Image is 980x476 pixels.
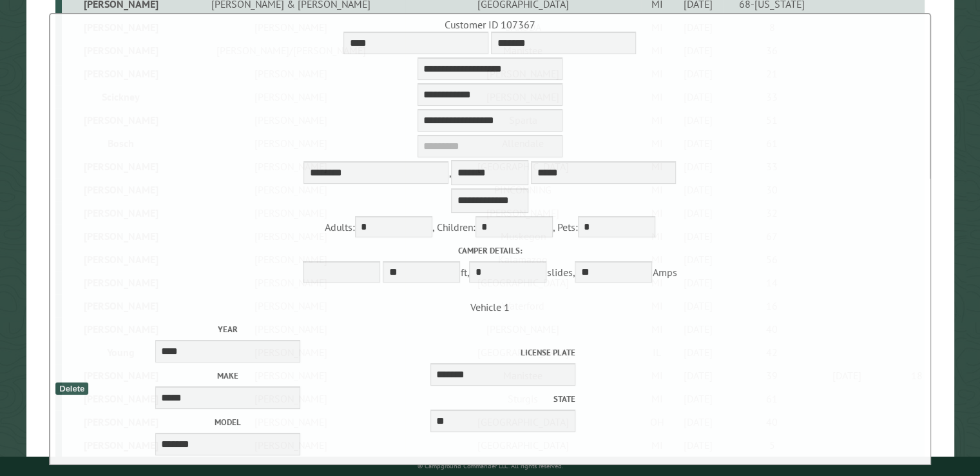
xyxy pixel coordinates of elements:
[53,109,927,216] div: ,
[347,393,575,405] label: State
[53,244,927,257] label: Camper details:
[53,244,927,285] div: ft, slides, Amps
[113,416,342,428] label: Model
[53,301,927,464] span: Vehicle 1
[113,370,342,382] label: Make
[418,462,563,470] small: © Campground Commander LLC. All rights reserved.
[347,346,575,359] label: License Plate
[53,17,927,32] div: Customer ID 107367
[113,323,342,335] label: Year
[53,216,927,241] div: Adults: , Children: , Pets:
[55,382,88,395] div: Delete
